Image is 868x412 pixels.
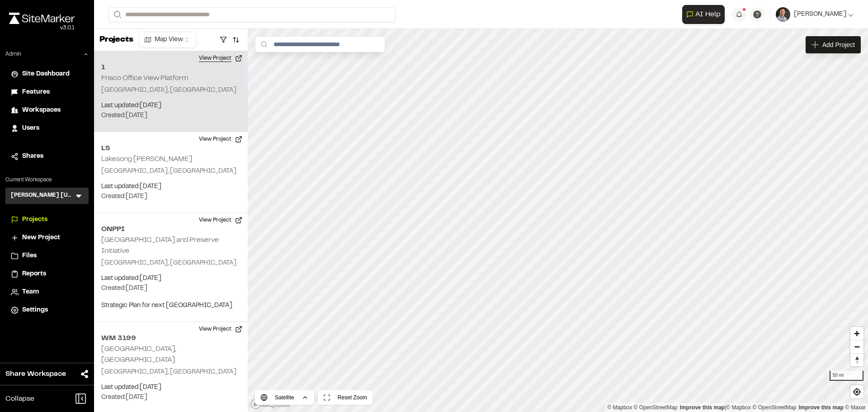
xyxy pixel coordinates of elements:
[101,85,241,95] p: [GEOGRAPHIC_DATA], [GEOGRAPHIC_DATA]
[101,75,189,81] h2: Frisco Office View Platform
[850,327,863,340] button: Zoom in
[11,287,83,297] a: Team
[9,24,75,32] div: Oh geez...please don't...
[101,274,241,284] p: Last updated: [DATE]
[101,182,241,192] p: Last updated: [DATE]
[101,383,241,393] p: Last updated: [DATE]
[11,269,83,279] a: Reports
[99,34,133,46] p: Projects
[695,9,721,20] span: AI Help
[22,87,50,97] span: Features
[9,13,75,24] img: rebrand.png
[5,393,34,404] span: Collapse
[776,7,854,22] button: [PERSON_NAME]
[11,215,83,225] a: Projects
[850,340,863,353] button: Zoom out
[5,176,89,184] p: Current Workspace
[101,111,241,121] p: Created: [DATE]
[318,390,373,405] button: Reset Zoom
[607,403,866,412] div: |
[101,166,241,176] p: [GEOGRAPHIC_DATA], [GEOGRAPHIC_DATA]
[753,404,797,411] a: OpenStreetMap
[101,62,241,73] h2: 1
[5,50,21,58] p: Admin
[101,301,241,311] p: Strategic Plan for next [GEOGRAPHIC_DATA]
[101,224,241,235] h2: ONPPI
[726,404,751,411] a: Mapbox
[22,251,37,261] span: Files
[22,287,39,297] span: Team
[101,156,192,162] h2: Lakesong [PERSON_NAME]
[5,369,66,379] span: Share Workspace
[22,152,43,161] span: Shares
[101,333,241,344] h2: WM 3199
[22,305,48,315] span: Settings
[11,69,83,79] a: Site Dashboard
[682,5,728,24] div: Open AI Assistant
[850,341,863,353] span: Zoom out
[850,385,863,398] button: Find my location
[794,9,846,19] span: [PERSON_NAME]
[11,191,74,200] h3: [PERSON_NAME] [US_STATE]
[11,251,83,261] a: Files
[11,105,83,115] a: Workspaces
[250,399,290,409] a: Mapbox logo
[607,404,632,411] a: Mapbox
[830,371,863,381] div: 50 mi
[11,305,83,315] a: Settings
[634,404,678,411] a: OpenStreetMap
[255,390,314,405] button: Satellite
[22,215,47,225] span: Projects
[193,322,248,336] button: View Project
[101,284,241,294] p: Created: [DATE]
[101,192,241,202] p: Created: [DATE]
[22,233,60,243] span: New Project
[193,51,248,66] button: View Project
[776,7,790,22] img: User
[850,354,863,366] span: Reset bearing to north
[850,353,863,366] button: Reset bearing to north
[248,29,868,412] canvas: Map
[101,237,219,254] h2: [GEOGRAPHIC_DATA] and Preserve Initiative
[101,101,241,111] p: Last updated: [DATE]
[799,404,844,411] a: Improve this map
[22,69,70,79] span: Site Dashboard
[193,132,248,147] button: View Project
[845,404,866,411] a: Maxar
[680,404,725,411] a: Map feedback
[11,233,83,243] a: New Project
[193,213,248,227] button: View Project
[101,367,241,377] p: [GEOGRAPHIC_DATA], [GEOGRAPHIC_DATA]
[101,143,241,154] h2: LS
[11,87,83,97] a: Features
[101,258,241,268] p: [GEOGRAPHIC_DATA], [GEOGRAPHIC_DATA]
[22,123,39,133] span: Users
[682,5,725,24] button: Open AI Assistant
[108,7,125,22] button: Search
[101,346,176,363] h2: [GEOGRAPHIC_DATA], [GEOGRAPHIC_DATA]
[101,393,241,403] p: Created: [DATE]
[22,269,46,279] span: Reports
[822,40,855,49] span: Add Project
[11,123,83,133] a: Users
[11,152,83,161] a: Shares
[22,105,61,115] span: Workspaces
